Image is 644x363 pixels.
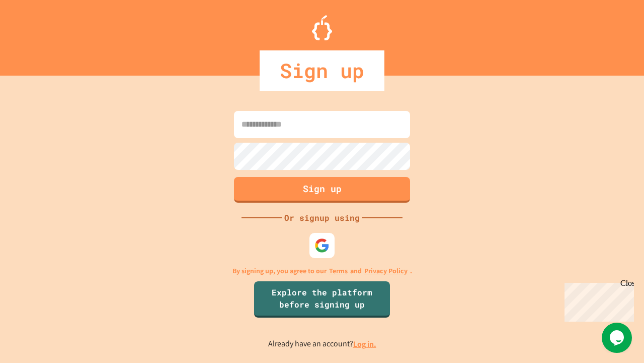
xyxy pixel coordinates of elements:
[314,238,330,253] img: google-icon.svg
[268,338,376,350] p: Already have an account?
[312,15,332,40] img: Logo.svg
[560,279,634,322] iframe: chat widget
[282,212,362,224] div: Or signup using
[329,266,348,276] a: Terms
[364,266,408,276] a: Privacy Policy
[4,4,69,64] div: Chat with us now!Close
[353,339,376,349] a: Log in.
[260,50,384,91] div: Sign up
[254,281,390,318] a: Explore the platform before signing up
[602,323,634,353] iframe: chat widget
[234,177,410,203] button: Sign up
[232,266,412,276] p: By signing up, you agree to our and .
